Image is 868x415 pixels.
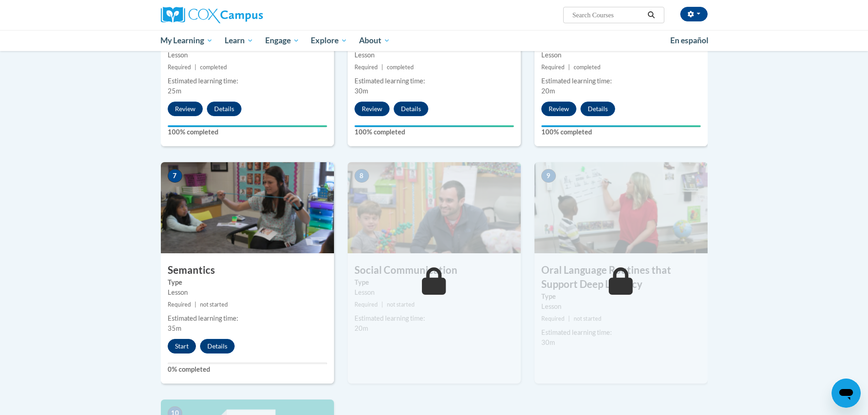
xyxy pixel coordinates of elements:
div: Lesson [541,302,701,312]
button: Details [200,339,235,354]
div: Estimated learning time: [354,76,514,86]
input: Search Courses [571,10,644,20]
div: Main menu [147,30,721,51]
button: Details [394,102,428,116]
div: Lesson [168,50,327,60]
span: | [568,64,570,71]
a: Engage [259,30,305,51]
label: 0% completed [168,364,327,374]
a: Explore [305,30,353,51]
span: Learn [225,35,253,46]
div: Estimated learning time: [354,313,514,323]
button: Start [168,339,196,354]
img: Cox Campus [161,7,263,23]
div: Your progress [168,125,327,127]
span: not started [387,301,415,308]
a: Cox Campus [161,7,334,23]
span: completed [200,64,227,71]
span: 30m [354,87,368,95]
span: Required [354,301,378,308]
span: Required [168,301,191,308]
span: 35m [168,324,181,332]
label: 100% completed [354,127,514,137]
h3: Semantics [161,263,334,277]
button: Details [580,102,615,116]
span: My Learning [160,35,213,46]
span: 8 [354,169,369,183]
span: 30m [541,338,555,346]
div: Estimated learning time: [541,76,701,86]
iframe: Button to launch messaging window [832,379,861,408]
div: Estimated learning time: [541,328,701,338]
span: Required [168,64,191,71]
img: Course Image [534,162,708,253]
span: Explore [311,35,347,46]
div: Estimated learning time: [168,313,327,323]
span: En español [670,36,709,45]
label: Type [354,277,514,287]
span: | [381,64,383,71]
span: 7 [168,169,182,183]
span: | [568,315,570,322]
span: completed [387,64,414,71]
img: Course Image [161,162,334,253]
button: Account Settings [680,7,708,21]
div: Estimated learning time: [168,76,327,86]
span: | [381,301,383,308]
label: Type [541,292,701,302]
span: not started [574,315,601,322]
label: 100% completed [541,127,701,137]
span: | [195,64,196,71]
div: Lesson [541,50,701,60]
span: Required [541,64,565,71]
button: Review [541,102,576,116]
img: Course Image [348,162,521,253]
span: 20m [541,87,555,95]
button: Details [207,102,241,116]
span: completed [574,64,601,71]
label: Type [168,277,327,287]
div: Your progress [354,125,514,127]
button: Search [644,10,658,20]
span: Required [354,64,378,71]
div: Lesson [354,50,514,60]
span: About [359,35,390,46]
span: 9 [541,169,556,183]
div: Lesson [168,287,327,297]
a: About [353,30,396,51]
a: My Learning [155,30,219,51]
h3: Oral Language Routines that Support Deep Literacy [534,263,708,292]
span: not started [200,301,228,308]
a: Learn [219,30,259,51]
div: Lesson [354,287,514,297]
span: | [195,301,196,308]
span: 20m [354,324,368,332]
span: Engage [265,35,299,46]
label: 100% completed [168,127,327,137]
span: 25m [168,87,181,95]
button: Review [354,102,390,116]
div: Your progress [541,125,701,127]
h3: Social Communication [348,263,521,277]
span: Required [541,315,565,322]
button: Review [168,102,203,116]
a: En español [664,31,714,50]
